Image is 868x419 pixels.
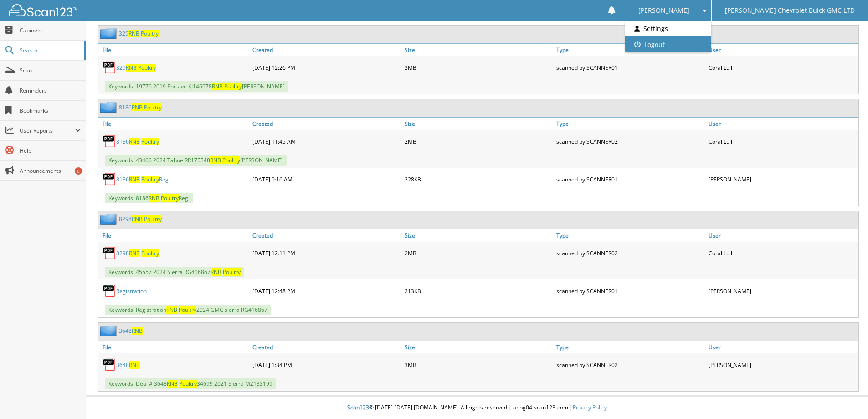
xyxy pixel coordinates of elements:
div: [DATE] 12:26 PM [250,58,402,77]
span: Poultry [161,194,179,202]
span: RNB [210,156,221,164]
a: Type [554,341,706,353]
a: Registration [116,287,147,295]
img: PDF.png [103,246,116,260]
img: scan123-logo-white.svg [9,4,77,16]
span: Search [20,47,80,54]
a: 8186RNB Poultry [116,138,159,145]
span: [PERSON_NAME] Chevrolet Buick GMC LTD [725,8,855,13]
div: scanned by SCANNER01 [554,58,706,77]
img: PDF.png [103,134,116,148]
a: 329RNB Poultry [116,64,156,72]
span: RNB [128,30,139,37]
span: Scan [20,67,81,74]
span: Keywords: 8186 Regi [105,193,193,203]
span: Poultry [141,30,159,37]
span: Bookmarks [20,107,81,114]
a: User [706,341,858,353]
div: scanned by SCANNER01 [554,282,706,300]
span: Poultry [179,306,196,314]
div: 2MB [402,132,555,150]
a: Privacy Policy [573,403,607,411]
a: Settings [625,21,711,36]
img: PDF.png [103,358,116,372]
a: File [98,341,250,353]
img: PDF.png [103,61,116,74]
div: [DATE] 12:48 PM [250,282,402,300]
span: Poultry [222,156,240,164]
div: 228KB [402,170,555,188]
div: [DATE] 12:11 PM [250,244,402,262]
div: [PERSON_NAME] [706,170,858,188]
a: File [98,118,250,130]
a: Size [402,341,555,353]
div: 3MB [402,356,555,374]
span: Poultry [144,103,162,111]
a: User [706,118,858,130]
span: RNB [211,268,221,276]
a: Logout [625,36,711,52]
span: RNB [129,361,140,369]
iframe: Chat Widget [822,375,868,419]
span: RNB [132,103,143,111]
a: Size [402,229,555,242]
a: 8298RNB Poultry [116,249,159,257]
a: Size [402,44,555,56]
a: File [98,229,250,242]
a: Created [250,341,402,353]
span: RNB [126,64,137,72]
span: Keywords: Registration 2024 GMC sierra RG416867 [105,305,271,315]
a: 3648RNB [119,327,143,335]
span: Keywords: 19776 2019 Enclave KJ146978 [PERSON_NAME] [105,81,288,92]
div: [PERSON_NAME] [706,282,858,300]
img: folder2.png [100,325,119,336]
span: RNB [167,380,178,388]
a: Size [402,118,555,130]
span: Poultry [223,268,241,276]
span: Poultry [144,215,162,223]
a: 8186RNB Poultry [119,103,162,111]
img: folder2.png [100,102,119,113]
span: RNB [149,194,159,202]
span: Keywords: 43406 2024 Tahoe RR175548 [PERSON_NAME] [105,155,287,166]
a: Type [554,118,706,130]
a: User [706,229,858,242]
div: [DATE] 9:16 AM [250,170,402,188]
span: RNB [166,306,177,314]
span: User Reports [20,127,75,134]
span: RNB [212,83,223,90]
div: scanned by SCANNER02 [554,132,706,150]
span: Poultry [141,176,159,183]
div: scanned by SCANNER01 [554,170,706,188]
div: Coral Lull [706,58,858,77]
a: User [706,44,858,56]
a: Created [250,229,402,242]
div: [DATE] 1:34 PM [250,356,402,374]
div: 2MB [402,244,555,262]
div: [PERSON_NAME] [706,356,858,374]
img: folder2.png [100,213,119,225]
div: scanned by SCANNER02 [554,356,706,374]
span: Cabinets [20,26,81,34]
div: [DATE] 11:45 AM [250,132,402,150]
span: RNB [129,138,140,145]
a: 329RNB Poultry [119,30,159,37]
span: Poultry [138,64,156,72]
div: 6 [75,167,82,175]
span: Poultry [224,83,242,90]
span: Reminders [20,87,81,94]
a: Created [250,44,402,56]
a: 8186RNB PoultryRegi [116,176,170,183]
a: Created [250,118,402,130]
div: 213KB [402,282,555,300]
span: Keywords: 45557 2024 Sierra RG416867 [105,267,244,277]
img: folder2.png [100,28,119,39]
a: Type [554,44,706,56]
a: 8298RNB Poultry [119,215,162,223]
span: Poultry [179,380,197,388]
img: PDF.png [103,284,116,298]
span: Keywords: Deal # 3648 34699 2021 Sierra MZ133199 [105,378,276,389]
span: RNB [132,215,143,223]
span: Help [20,147,81,155]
